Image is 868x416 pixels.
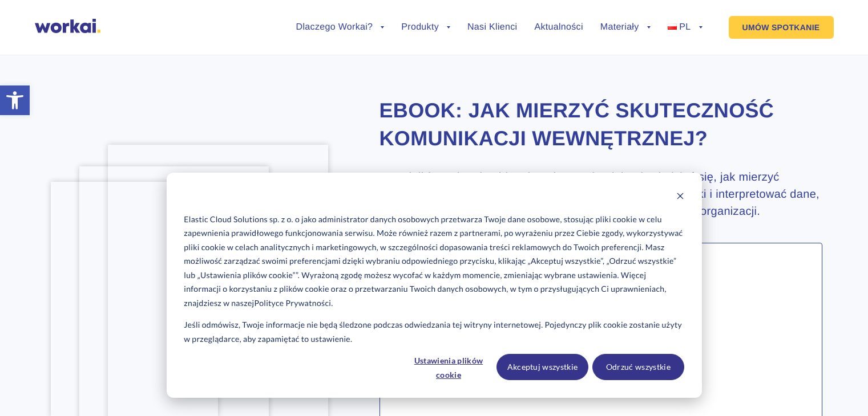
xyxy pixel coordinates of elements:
p: Elastic Cloud Solutions sp. z o. o jako administrator danych osobowych przetwarza Twoje dane osob... [184,213,684,311]
a: UMÓW SPOTKANIE [729,16,834,39]
a: Dlaczego Workai? [296,23,385,32]
a: Produkty [401,23,450,32]
h2: Ebook: Jak mierzyć skuteczność komunikacji wewnętrznej? [380,97,822,152]
button: Odrzuć wszystkie [592,354,684,380]
a: Materiały [600,23,651,32]
a: Nasi Klienci [467,23,517,32]
span: PL [679,22,691,32]
h3: Wypełnij formularz i pobierz bezpłatny e-book by dowiedzieć się, jak mierzyć skuteczność kampanii... [380,169,822,220]
button: Akceptuj wszystkie [496,354,588,380]
a: PL [668,23,703,32]
a: Aktualności [534,23,583,32]
a: Polityce Prywatności. [255,296,333,311]
p: Jeśli odmówisz, Twoje informacje nie będą śledzone podczas odwiedzania tej witryny internetowej. ... [184,318,684,346]
div: Cookie banner [167,173,702,398]
button: Dismiss cookie banner [676,190,684,205]
button: Ustawienia plików cookie [405,354,492,380]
